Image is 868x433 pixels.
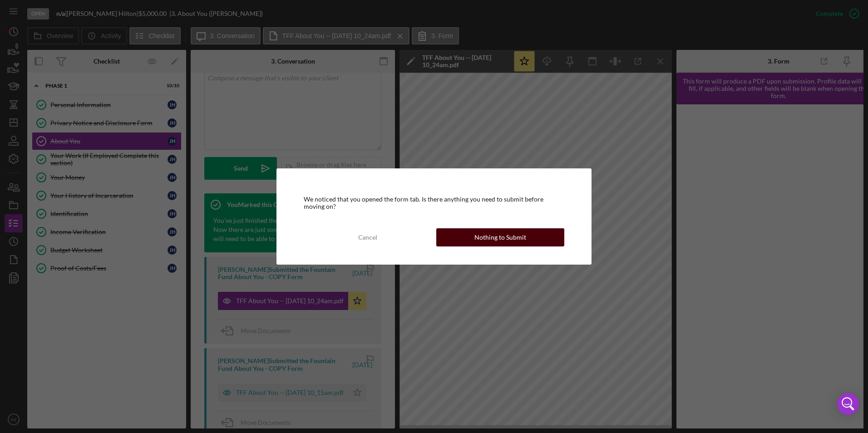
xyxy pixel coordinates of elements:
button: Cancel [304,228,432,246]
div: We noticed that you opened the form tab. Is there anything you need to submit before moving on? [304,196,564,210]
div: Cancel [358,228,377,246]
button: Nothing to Submit [436,228,564,246]
div: Open Intercom Messenger [837,393,859,415]
div: Nothing to Submit [474,228,526,246]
